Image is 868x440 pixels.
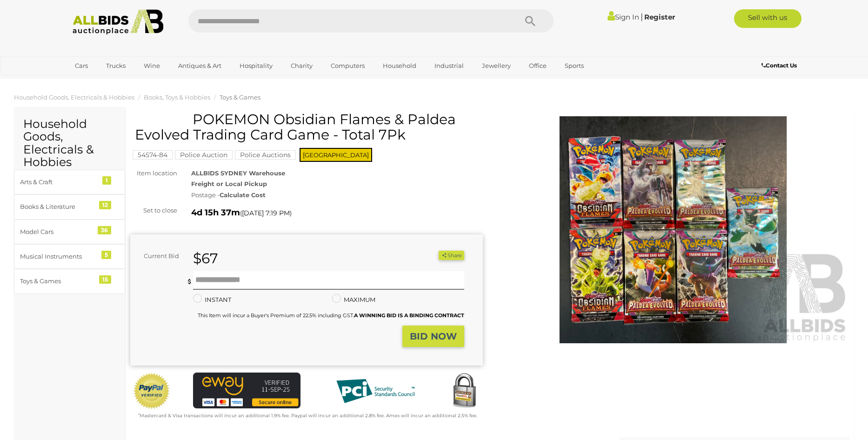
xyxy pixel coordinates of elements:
[497,116,849,344] img: POKEMON Obsidian Flames & Paldea Evolved Trading Card Game - Total 7Pk
[439,251,464,260] button: Share
[235,150,296,160] mark: Police Auctions
[172,58,227,73] a: Antiques & Art
[523,58,553,73] a: Office
[14,194,125,219] a: Books & Literature 12
[101,251,111,259] div: 5
[300,148,372,162] span: [GEOGRAPHIC_DATA]
[130,251,186,261] div: Current Bid
[14,269,125,293] a: Toys & Games 15
[14,244,125,269] a: Musical Instruments 5
[220,93,260,101] a: Toys & Games
[641,12,643,22] span: |
[14,93,134,101] a: Household Goods, Electricals & Hobbies
[138,58,166,73] a: Wine
[428,251,437,260] li: Watch this item
[220,191,266,199] strong: Calculate Cost
[99,275,111,284] div: 15
[98,226,111,234] div: 36
[123,205,184,216] div: Set to close
[20,177,97,187] div: Arts & Craft
[133,373,171,410] img: Official PayPal Seal
[193,294,231,305] label: INSTANT
[20,276,97,287] div: Toys & Games
[198,312,464,319] small: This Item will incur a Buyer's Premium of 22.5% including GST.
[761,62,797,69] b: Contact Us
[234,58,279,73] a: Hospitality
[138,413,477,419] small: Mastercard & Visa transactions will incur an additional 1.9% fee. Paypal will incur an additional...
[410,331,457,342] strong: BID NOW
[235,151,296,159] a: Police Auctions
[175,151,233,159] a: Police Auction
[402,326,464,347] button: BID NOW
[123,168,184,179] div: Item location
[99,201,111,209] div: 12
[644,13,675,21] a: Register
[67,9,168,35] img: Allbids.com.au
[14,220,125,244] a: Model Cars 36
[20,251,97,262] div: Musical Instruments
[144,93,210,101] a: Books, Toys & Hobbies
[354,312,464,319] b: A WINNING BID IS A BINDING CONTRACT
[428,58,470,73] a: Industrial
[446,373,483,410] img: Secured by Rapid SSL
[332,294,375,305] label: MAXIMUM
[135,112,481,142] h1: POKEMON Obsidian Flames & Paldea Evolved Trading Card Game - Total 7Pk
[191,190,483,200] div: Postage -
[14,170,125,194] a: Arts & Craft 1
[761,60,799,71] a: Contact Us
[193,250,218,267] strong: $67
[734,9,801,28] a: Sell with us
[329,373,422,410] img: PCI DSS compliant
[23,118,116,169] h2: Household Goods, Electricals & Hobbies
[325,58,371,73] a: Computers
[133,151,173,159] a: 54574-84
[191,180,267,187] strong: Freight or Local Pickup
[476,58,517,73] a: Jewellery
[193,373,300,408] img: eWAY Payment Gateway
[191,169,285,177] strong: ALLBIDS SYDNEY Warehouse
[191,207,240,218] strong: 4d 15h 37m
[240,209,292,217] span: ( )
[608,13,639,21] a: Sign In
[102,176,111,185] div: 1
[100,58,132,73] a: Trucks
[69,58,94,73] a: Cars
[20,201,97,212] div: Books & Literature
[175,150,233,160] mark: Police Auction
[20,227,97,237] div: Model Cars
[69,73,147,89] a: [GEOGRAPHIC_DATA]
[242,209,290,217] span: [DATE] 7:19 PM
[133,150,173,160] mark: 54574-84
[285,58,319,73] a: Charity
[507,9,554,33] button: Search
[559,58,590,73] a: Sports
[377,58,422,73] a: Household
